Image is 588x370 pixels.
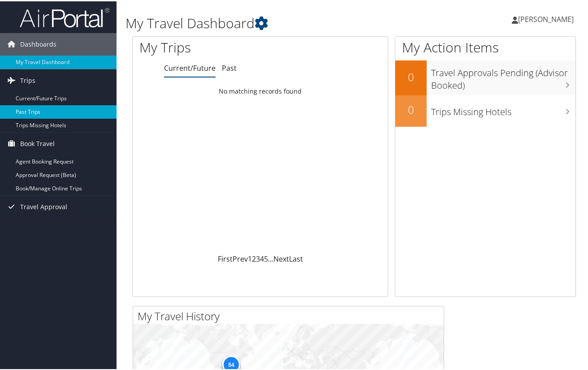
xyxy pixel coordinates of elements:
span: … [268,253,273,262]
span: Trips [20,68,35,90]
a: Next [273,253,289,262]
h3: Travel Approvals Pending (Advisor Booked) [431,61,575,90]
a: 1 [248,253,252,262]
h2: 0 [395,101,427,116]
td: No matching records found [133,82,388,98]
a: Current/Future [164,62,216,72]
a: 3 [256,253,260,262]
a: Prev [233,253,248,262]
span: Dashboards [20,32,56,54]
h1: My Action Items [395,37,575,56]
a: [PERSON_NAME] [512,4,583,31]
img: airportal-logo.png [20,6,109,27]
a: 0Trips Missing Hotels [395,94,575,125]
span: Travel Approval [20,194,67,217]
span: Book Travel [20,131,55,154]
a: 4 [260,253,264,262]
a: 2 [252,253,256,262]
h2: 0 [395,68,427,83]
a: 0Travel Approvals Pending (Advisor Booked) [395,59,575,94]
h2: My Travel History [138,307,444,323]
a: First [218,253,233,262]
a: Last [289,253,303,262]
h1: My Travel Dashboard [125,13,430,31]
a: Past [222,62,237,72]
span: [PERSON_NAME] [518,13,574,23]
h1: My Trips [139,37,275,56]
h3: Trips Missing Hotels [431,100,575,117]
a: 5 [264,253,268,262]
